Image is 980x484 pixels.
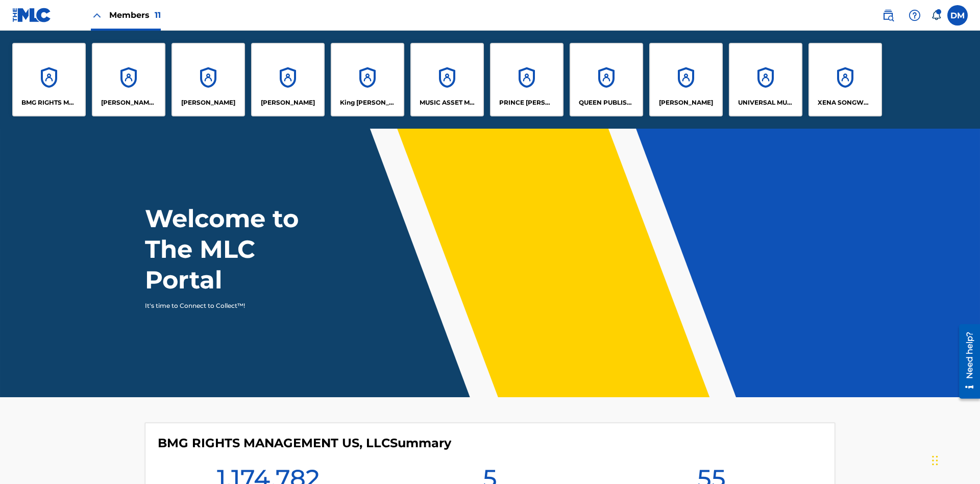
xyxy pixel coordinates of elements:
a: Public Search [878,5,898,26]
p: UNIVERSAL MUSIC PUB GROUP [738,98,794,107]
p: CLEO SONGWRITER [101,98,157,107]
a: AccountsKing [PERSON_NAME] [331,43,404,116]
span: 11 [155,10,161,20]
div: Drag [932,445,938,476]
a: Accounts[PERSON_NAME] SONGWRITER [92,43,165,116]
a: Accounts[PERSON_NAME] [171,43,245,116]
a: AccountsUNIVERSAL MUSIC PUB GROUP [729,43,802,116]
a: Accounts[PERSON_NAME] [251,43,325,116]
span: Members [109,9,161,21]
div: Notifications [931,10,941,20]
p: MUSIC ASSET MANAGEMENT (MAM) [420,98,475,107]
a: AccountsXENA SONGWRITER [808,43,882,116]
a: AccountsQUEEN PUBLISHA [570,43,643,116]
iframe: Resource Center [951,320,980,404]
p: XENA SONGWRITER [818,98,873,107]
a: AccountsBMG RIGHTS MANAGEMENT US, LLC [12,43,86,116]
p: King McTesterson [340,98,396,107]
p: ELVIS COSTELLO [181,98,235,107]
p: QUEEN PUBLISHA [579,98,634,107]
a: AccountsMUSIC ASSET MANAGEMENT (MAM) [410,43,484,116]
p: EYAMA MCSINGER [261,98,315,107]
h4: BMG RIGHTS MANAGEMENT US, LLC [158,435,451,451]
img: help [909,9,921,21]
div: User Menu [947,5,968,26]
div: Help [904,5,925,26]
iframe: Chat Widget [929,435,980,484]
p: It's time to Connect to Collect™! [145,301,322,310]
a: AccountsPRINCE [PERSON_NAME] [490,43,563,116]
img: Close [91,9,103,21]
p: RONALD MCTESTERSON [659,98,713,107]
img: search [882,9,894,21]
h1: Welcome to The MLC Portal [145,203,336,295]
img: MLC Logo [12,8,52,22]
p: BMG RIGHTS MANAGEMENT US, LLC [21,98,77,107]
a: Accounts[PERSON_NAME] [649,43,723,116]
p: PRINCE MCTESTERSON [499,98,555,107]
